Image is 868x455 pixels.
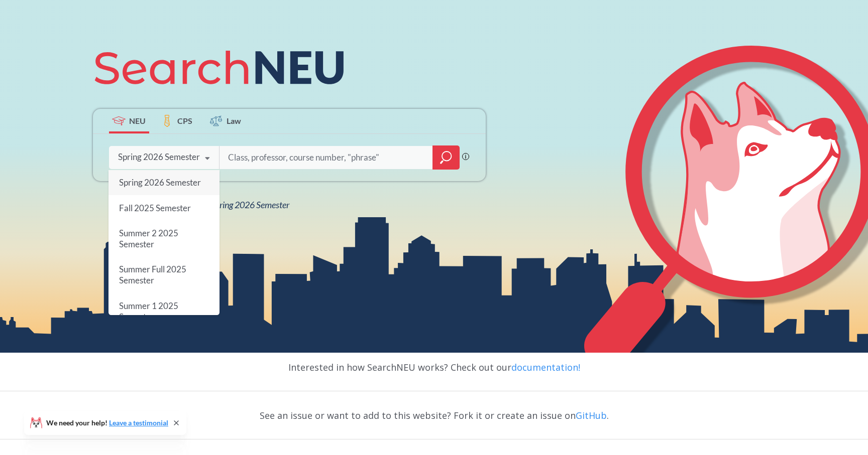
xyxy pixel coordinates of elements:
[118,151,200,163] div: Spring 2026 Semester
[119,202,190,213] span: Fall 2025 Semester
[118,199,289,210] span: View all classes for
[129,115,146,126] span: NEU
[119,264,186,285] span: Summer Full 2025 Semester
[119,177,200,188] span: Spring 2026 Semester
[432,145,460,170] div: magnifying glass
[576,409,607,421] a: GitHub
[511,361,580,373] a: documentation!
[440,150,452,165] svg: magnifying glass
[119,300,178,322] span: Summer 1 2025 Semester
[177,115,192,126] span: CPS
[227,115,241,126] span: Law
[227,147,426,168] input: Class, professor, course number, "phrase"
[191,199,289,210] span: NEU Spring 2026 Semester
[119,228,178,249] span: Summer 2 2025 Semester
